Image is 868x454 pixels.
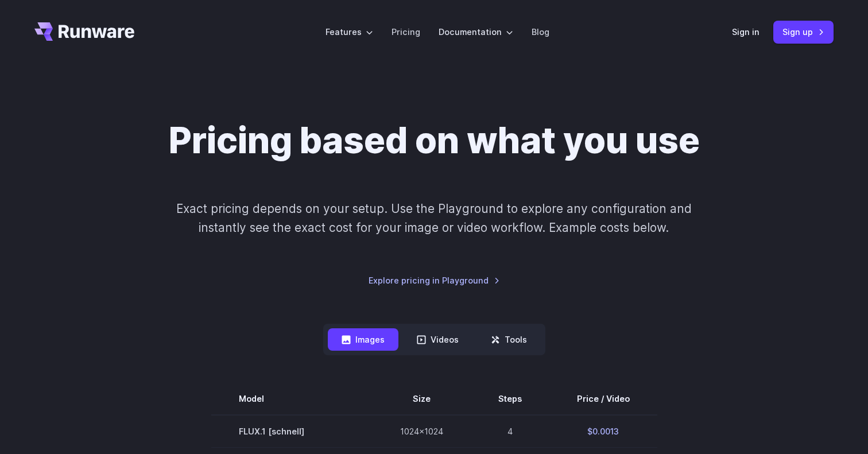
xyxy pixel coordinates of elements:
[471,383,549,415] th: Steps
[403,328,472,351] button: Videos
[373,415,471,448] td: 1024x1024
[439,25,513,38] label: Documentation
[477,328,541,351] button: Tools
[373,383,471,415] th: Size
[34,22,134,41] a: Go to /
[549,415,657,448] td: $0.0013
[154,199,714,238] p: Exact pricing depends on your setup. Use the Playground to explore any configuration and instantl...
[549,383,657,415] th: Price / Video
[325,25,373,38] label: Features
[471,415,549,448] td: 4
[369,274,500,287] a: Explore pricing in Playground
[732,25,759,38] a: Sign in
[773,21,834,43] a: Sign up
[211,415,373,448] td: FLUX.1 [schnell]
[211,383,373,415] th: Model
[392,25,420,38] a: Pricing
[169,119,700,162] h1: Pricing based on what you use
[532,25,549,38] a: Blog
[328,328,398,351] button: Images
